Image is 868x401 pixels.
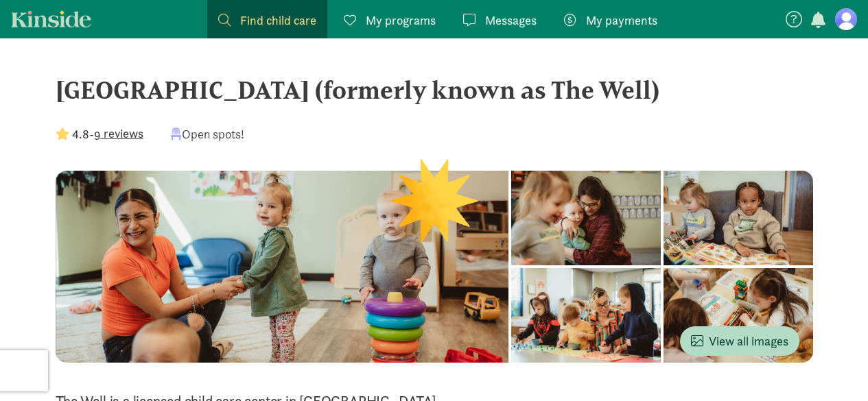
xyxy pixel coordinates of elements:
span: Messages [485,11,537,29]
span: My payments [586,11,657,29]
div: Open spots! [171,125,244,143]
span: Find child care [240,11,316,29]
a: Kinside [11,10,91,27]
span: View all images [691,332,788,350]
button: 9 reviews [94,124,143,143]
span: My programs [366,11,436,29]
strong: 4.8 [72,126,89,142]
button: View all images [680,326,799,356]
div: - [56,125,143,143]
div: [GEOGRAPHIC_DATA] (formerly known as The Well) [56,71,813,108]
